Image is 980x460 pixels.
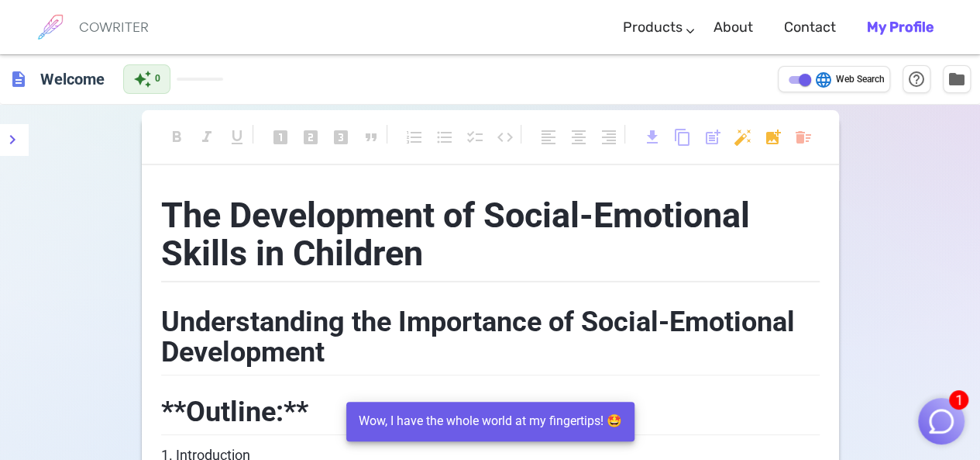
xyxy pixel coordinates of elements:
[167,128,186,147] span: format_bold
[714,5,753,50] a: About
[784,5,836,50] a: Contact
[867,5,934,50] a: My Profile
[362,128,380,147] span: format_quote
[539,128,558,147] span: format_align_left
[927,406,956,436] img: Close chat
[949,390,968,410] span: 1
[9,70,28,88] span: description
[903,65,930,93] button: Help & Shortcuts
[623,5,683,50] a: Products
[359,406,622,437] div: Wow, I have the whole world at my fingertips! 🤩
[907,70,926,88] span: help_outline
[764,128,782,147] span: add_photo_alternate
[814,71,833,89] span: language
[643,128,662,147] span: download
[918,398,965,444] button: 1
[161,195,758,275] span: The Development of Social-Emotional Skills in Children
[79,20,149,34] h6: COWRITER
[496,128,514,147] span: code
[867,19,934,36] b: My Profile
[405,128,424,147] span: format_list_numbered
[332,128,350,147] span: looks_3
[228,128,246,147] span: format_underlined
[703,128,722,147] span: post_add
[673,128,692,147] span: content_copy
[34,64,111,95] h6: Click to edit title
[301,128,320,147] span: looks_two
[161,306,802,369] span: Understanding the Importance of Social-Emotional Development
[836,72,885,88] span: Web Search
[734,128,752,147] span: auto_fix_high
[569,128,588,147] span: format_align_center
[198,128,216,147] span: format_italic
[31,8,70,47] img: brand logo
[600,128,618,147] span: format_align_right
[794,128,813,147] span: delete_sweep
[943,65,971,93] button: Manage Documents
[947,70,966,88] span: folder
[435,128,454,147] span: format_list_bulleted
[133,70,152,88] span: auto_awesome
[155,71,160,87] span: 0
[466,128,484,147] span: checklist
[271,128,290,147] span: looks_one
